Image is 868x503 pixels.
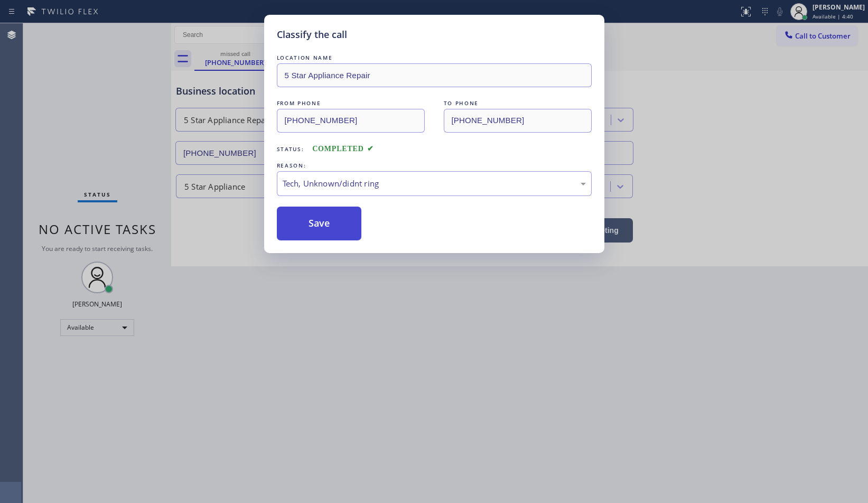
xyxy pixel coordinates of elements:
input: From phone [277,109,425,133]
div: FROM PHONE [277,98,425,109]
span: Status: [277,145,304,153]
span: COMPLETED [312,145,374,153]
div: REASON: [277,160,592,171]
div: LOCATION NAME [277,52,592,63]
button: Save [277,207,362,240]
div: Tech, Unknown/didnt ring [283,178,586,190]
input: To phone [444,109,592,133]
div: TO PHONE [444,98,592,109]
h5: Classify the call [277,27,347,42]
